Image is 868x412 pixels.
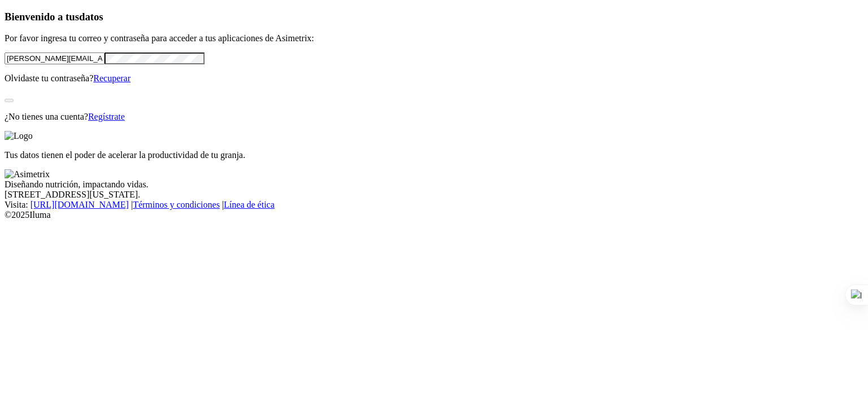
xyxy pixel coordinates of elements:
span: datos [79,11,103,23]
a: [URL][DOMAIN_NAME] [31,200,129,209]
div: [STREET_ADDRESS][US_STATE]. [5,190,863,200]
p: Tus datos tienen el poder de acelerar la productividad de tu granja. [5,150,863,160]
a: Regístrate [88,112,125,121]
a: Recuperar [93,73,131,83]
p: Por favor ingresa tu correo y contraseña para acceder a tus aplicaciones de Asimetrix: [5,33,863,43]
div: © 2025 Iluma [5,210,863,220]
input: Tu correo [5,52,105,64]
img: Logo [5,131,33,141]
a: Línea de ética [224,200,275,209]
div: Visita : | | [5,200,863,210]
h3: Bienvenido a tus [5,11,863,23]
div: Diseñando nutrición, impactando vidas. [5,179,863,190]
img: Asimetrix [5,169,50,179]
p: ¿No tienes una cuenta? [5,112,863,122]
a: Términos y condiciones [133,200,220,209]
p: Olvidaste tu contraseña? [5,73,863,84]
